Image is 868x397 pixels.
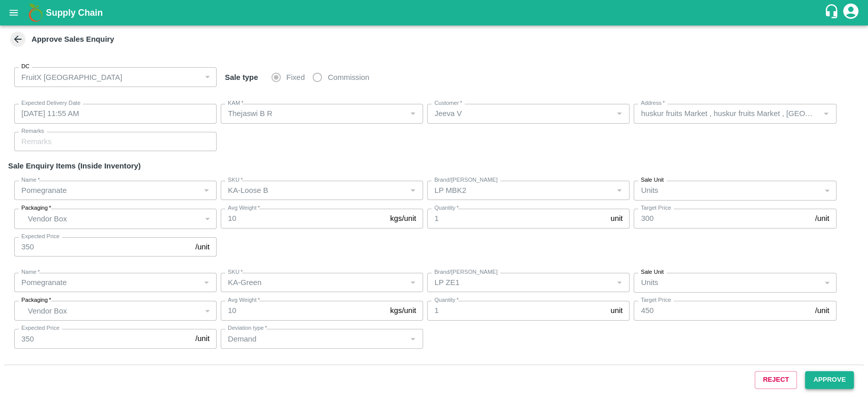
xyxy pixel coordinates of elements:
[328,72,370,83] span: Commission
[21,204,51,212] label: Packaging
[2,1,25,24] button: open drawer
[434,268,497,276] label: Brand/[PERSON_NAME]
[21,63,29,71] label: DC
[611,305,623,316] p: unit
[430,276,610,289] input: Create Brand/Marka
[434,99,462,107] label: Customer
[21,233,59,241] label: Expected Price
[221,73,262,81] span: Sale type
[228,176,243,184] label: SKU
[390,305,416,316] p: kgs/unit
[21,324,59,332] label: Expected Price
[224,276,403,289] input: SKU
[46,8,103,18] b: Supply Chain
[21,296,51,304] label: Packaging
[755,371,797,389] button: Reject
[641,277,658,288] p: Units
[224,107,403,120] input: KAM
[195,241,209,252] p: /unit
[815,213,829,224] p: /unit
[21,176,40,184] label: Name
[228,268,243,276] label: SKU
[14,104,209,123] input: Choose date, selected date is Sep 1, 2025
[21,268,40,276] label: Name
[46,6,824,20] a: Supply Chain
[228,204,260,212] label: Avg Weight
[427,301,606,320] input: 0.0
[390,213,416,224] p: kgs/unit
[17,184,197,197] input: Name
[286,72,305,83] span: Fixed
[641,99,665,107] label: Address
[641,204,671,212] label: Target Price
[21,99,80,107] label: Expected Delivery Date
[228,99,244,107] label: KAM
[434,176,497,184] label: Brand/[PERSON_NAME]
[427,209,606,228] input: 0.0
[611,213,623,224] p: unit
[21,72,122,83] p: FruitX [GEOGRAPHIC_DATA]
[842,2,860,23] div: account of current user
[228,324,267,332] label: Deviation type
[221,209,386,228] input: 0.0
[195,333,209,344] p: /unit
[221,301,386,320] input: 0.0
[434,204,459,212] label: Quantity
[641,268,664,276] label: Sale Unit
[8,162,141,170] strong: Sale Enquiry Items (Inside Inventory)
[430,107,610,120] input: Select KAM & enter 3 characters
[815,305,829,316] p: /unit
[434,296,459,304] label: Quantity
[224,332,403,345] input: Deviation Type
[228,296,260,304] label: Avg Weight
[14,132,217,151] input: Remarks
[25,3,46,23] img: logo
[637,107,816,120] input: Address
[21,127,44,135] label: Remarks
[224,184,403,197] input: SKU
[28,213,200,224] p: Vendor Box
[805,371,854,389] button: Approve
[824,4,842,22] div: customer-support
[32,35,114,43] strong: Approve Sales Enquiry
[641,296,671,304] label: Target Price
[430,184,610,197] input: Create Brand/Marka
[641,176,664,184] label: Sale Unit
[28,305,200,317] p: Vendor Box
[641,185,658,196] p: Units
[17,276,197,289] input: Name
